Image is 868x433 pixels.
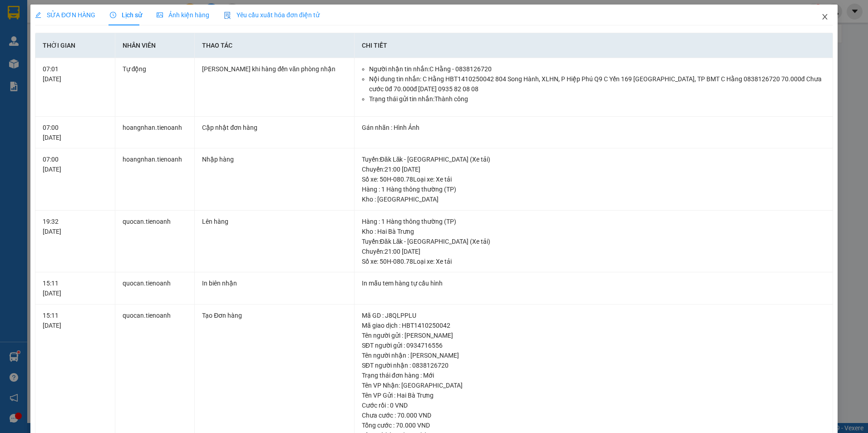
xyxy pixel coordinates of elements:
[115,272,195,305] td: quocan.tienoanh
[43,278,108,298] div: 15:11 [DATE]
[115,211,195,273] td: quocan.tienoanh
[115,148,195,211] td: hoangnhan.tienoanh
[362,360,825,370] div: SĐT người nhận : 0838126720
[362,154,825,184] div: Tuyến : Đăk Lăk - [GEOGRAPHIC_DATA] (Xe tải) Chuyến: 21:00 [DATE] Số xe: 50H-080.78 Loại xe: Xe tải
[202,278,346,288] div: In biên nhận
[362,400,825,410] div: Cước rồi : 0 VND
[362,340,825,350] div: SĐT người gửi : 0934716556
[362,370,825,380] div: Trạng thái đơn hàng : Mới
[43,154,108,174] div: 07:00 [DATE]
[115,58,195,117] td: Tự động
[110,12,116,18] span: clock-circle
[224,11,320,19] span: Yêu cầu xuất hóa đơn điện tử
[362,350,825,360] div: Tên người nhận : [PERSON_NAME]
[202,310,346,320] div: Tạo Đơn hàng
[35,33,115,58] th: Thời gian
[362,216,825,226] div: Hàng : 1 Hàng thông thường (TP)
[157,12,163,18] span: picture
[115,33,195,58] th: Nhân viên
[115,117,195,149] td: hoangnhan.tienoanh
[35,11,95,19] span: SỬA ĐƠN HÀNG
[202,123,346,133] div: Cập nhật đơn hàng
[224,12,231,19] img: icon
[369,94,825,104] li: Trạng thái gửi tin nhắn: Thành công
[43,310,108,330] div: 15:11 [DATE]
[362,194,825,204] div: Kho : [GEOGRAPHIC_DATA]
[202,216,346,226] div: Lên hàng
[362,420,825,430] div: Tổng cước : 70.000 VND
[812,5,838,30] button: Close
[362,320,825,330] div: Mã giao dịch : HBT1410250042
[362,236,825,266] div: Tuyến : Đăk Lăk - [GEOGRAPHIC_DATA] (Xe tải) Chuyến: 21:00 [DATE] Số xe: 50H-080.78 Loại xe: Xe tải
[157,11,209,19] span: Ảnh kiện hàng
[362,410,825,420] div: Chưa cước : 70.000 VND
[362,380,825,390] div: Tên VP Nhận: [GEOGRAPHIC_DATA]
[355,33,833,58] th: Chi tiết
[362,310,825,320] div: Mã GD : J8QLPPLU
[362,123,825,133] div: Gán nhãn : Hình Ảnh
[110,11,142,19] span: Lịch sử
[369,74,825,94] li: Nội dung tin nhắn: C Hằng HBT1410250042 804 Song Hành, XLHN, P Hiệp Phú Q9 C Yến 169 [GEOGRAPHIC_...
[362,330,825,340] div: Tên người gửi : [PERSON_NAME]
[362,278,825,288] div: In mẫu tem hàng tự cấu hình
[821,13,829,20] span: close
[195,33,354,58] th: Thao tác
[43,64,108,84] div: 07:01 [DATE]
[202,154,346,164] div: Nhập hàng
[202,64,346,74] div: [PERSON_NAME] khi hàng đến văn phòng nhận
[35,12,41,18] span: edit
[43,123,108,143] div: 07:00 [DATE]
[362,226,825,236] div: Kho : Hai Bà Trưng
[362,184,825,194] div: Hàng : 1 Hàng thông thường (TP)
[362,390,825,400] div: Tên VP Gửi : Hai Bà Trưng
[369,64,825,74] li: Người nhận tin nhắn: C Hằng - 0838126720
[43,216,108,236] div: 19:32 [DATE]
